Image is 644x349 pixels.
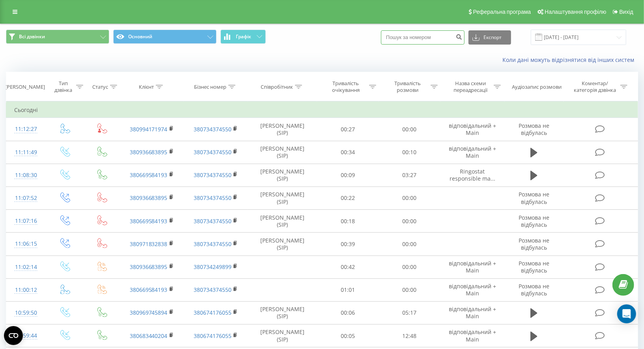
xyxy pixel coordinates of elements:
a: 380936683895 [130,148,168,156]
span: Розмова не відбулась [519,214,549,228]
td: 00:10 [379,141,440,164]
a: 380734249899 [194,263,231,271]
div: 11:00:12 [14,282,38,298]
div: 11:07:52 [14,190,38,206]
div: Клієнт [139,84,154,90]
td: 00:18 [317,210,379,233]
a: 380936683895 [130,194,168,202]
div: Тип дзвінка [52,80,74,93]
span: Розмова не відбулась [519,259,549,274]
div: 11:12:27 [14,121,38,137]
td: 00:42 [317,256,379,278]
div: Тривалість розмови [386,80,429,93]
span: Ringostat responsible ma... [450,168,495,182]
td: відповідальний + Main [440,301,504,324]
button: Графік [220,30,266,44]
td: 00:27 [317,118,379,141]
a: 380674176055 [194,309,231,316]
div: 11:08:30 [14,168,38,183]
button: Всі дзвінки [6,30,109,44]
span: Налаштування профілю [545,9,606,15]
td: [PERSON_NAME] (SIP) [248,118,317,141]
div: [PERSON_NAME] [5,84,45,90]
a: 380734374550 [194,240,231,248]
div: 11:07:16 [14,213,38,229]
td: [PERSON_NAME] (SIP) [248,210,317,233]
td: 00:06 [317,301,379,324]
span: Розмова не відбулась [519,282,549,297]
a: 380969745894 [130,309,168,316]
a: 380674176055 [194,332,231,340]
td: [PERSON_NAME] (SIP) [248,325,317,347]
span: Всі дзвінки [19,34,45,40]
span: Розмова не відбулась [519,190,549,205]
div: Open Intercom Messenger [617,304,636,323]
td: відповідальний + Main [440,325,504,347]
td: 00:39 [317,233,379,256]
td: [PERSON_NAME] (SIP) [248,187,317,209]
a: 380683440204 [130,332,168,340]
a: 380734374550 [194,125,231,133]
td: 00:00 [379,256,440,278]
div: Статус [92,84,108,90]
button: Експорт [469,30,511,45]
div: 11:02:14 [14,259,38,275]
td: 03:27 [379,164,440,187]
td: Сьогодні [6,102,638,118]
a: 380734374550 [194,194,231,202]
td: відповідальний + Main [440,141,504,164]
a: 380971832838 [130,240,168,248]
td: 00:00 [379,210,440,233]
div: 11:11:49 [14,145,38,160]
td: 00:00 [379,233,440,256]
button: Основний [113,30,217,44]
div: 10:59:44 [14,328,38,343]
td: 00:00 [379,278,440,301]
td: 00:22 [317,187,379,209]
td: 01:01 [317,278,379,301]
td: 00:09 [317,164,379,187]
td: відповідальний + Main [440,278,504,301]
td: відповідальний + Main [440,118,504,141]
a: 380994171974 [130,125,168,133]
a: 380734374550 [194,171,231,179]
a: 380734374550 [194,286,231,293]
td: [PERSON_NAME] (SIP) [248,164,317,187]
div: 11:06:15 [14,236,38,252]
span: Графік [236,34,251,39]
a: 380669584193 [130,171,168,179]
a: 380936683895 [130,263,168,271]
td: 00:05 [317,325,379,347]
div: Назва схеми переадресації [450,80,492,93]
span: Реферальна програма [473,9,531,15]
div: Тривалість очікування [325,80,367,93]
td: 00:34 [317,141,379,164]
div: Співробітник [261,84,293,90]
div: 10:59:50 [14,305,38,321]
td: відповідальний + Main [440,256,504,278]
td: 00:00 [379,187,440,209]
span: Вихід [620,9,633,15]
a: 380669584193 [130,217,168,225]
a: 380734374550 [194,217,231,225]
a: 380669584193 [130,286,168,293]
td: 00:00 [379,118,440,141]
button: Open CMP widget [4,326,23,345]
span: Розмова не відбулась [519,237,549,251]
input: Пошук за номером [381,30,465,45]
a: 380734374550 [194,148,231,156]
td: [PERSON_NAME] (SIP) [248,141,317,164]
a: Коли дані можуть відрізнятися вiд інших систем [502,56,638,63]
td: 05:17 [379,301,440,324]
td: [PERSON_NAME] (SIP) [248,233,317,256]
td: [PERSON_NAME] (SIP) [248,301,317,324]
div: Коментар/категорія дзвінка [572,80,618,93]
span: Розмова не відбулась [519,122,549,136]
div: Бізнес номер [194,84,226,90]
td: 12:48 [379,325,440,347]
div: Аудіозапис розмови [512,84,562,90]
